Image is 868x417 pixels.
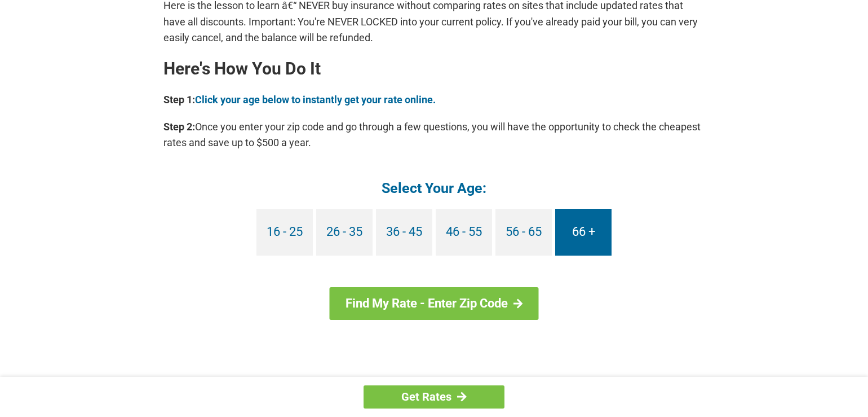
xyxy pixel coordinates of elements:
a: 36 - 45 [376,209,432,256]
a: 66 + [555,209,612,256]
a: 16 - 25 [256,209,313,256]
a: 56 - 65 [495,209,552,256]
b: Step 2: [163,121,195,133]
a: 26 - 35 [316,209,373,256]
a: 46 - 55 [436,209,492,256]
h2: Here's How You Do It [163,60,705,78]
b: Step 1: [163,94,195,106]
p: Once you enter your zip code and go through a few questions, you will have the opportunity to che... [163,119,705,151]
a: Find My Rate - Enter Zip Code [330,287,539,320]
a: Get Rates [364,385,504,409]
h4: Select Your Age: [163,179,705,197]
a: Click your age below to instantly get your rate online. [195,94,436,106]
